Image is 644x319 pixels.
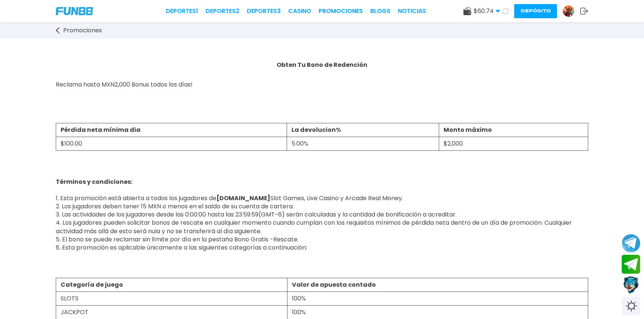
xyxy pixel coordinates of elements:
[288,7,311,16] a: CASINO
[398,7,426,16] a: NOTICIAS
[61,308,88,316] span: JACKPOT
[247,7,281,16] a: Deportes3
[514,4,557,18] button: Depósito
[56,7,93,15] img: Company Logo
[563,6,574,17] img: Avatar
[292,294,306,303] span: 100%
[56,80,193,97] span: Reclama hasta MXN2,000 Bonus todos los días!
[319,7,363,16] a: Promociones
[292,280,376,289] strong: Valor de apuesta contado
[444,139,463,148] span: $2,000
[56,169,572,252] span: 1. Esta promoción está abierta a todos los jugadores de Slot Games, Live Casino y Arcade Real Mon...
[56,26,109,35] a: Promociones
[206,7,239,16] a: Deportes2
[370,7,390,16] a: BLOGS
[474,7,500,16] span: $ 60.74
[622,297,640,315] div: Switch theme
[277,61,367,69] strong: Obten Tu Bono de Redención
[563,5,580,17] a: Avatar
[292,126,341,134] strong: La devolucion%
[292,139,308,148] span: 5.00%
[292,308,306,316] span: 100%
[63,26,102,35] span: Promociones
[216,194,270,202] strong: [DOMAIN_NAME]
[622,276,640,295] button: Contact customer service
[56,178,132,186] strong: Términos y condiciones:
[166,7,198,16] a: Deportes1
[61,139,82,148] span: $100.00
[444,126,492,134] strong: Monto máximo
[61,280,123,289] strong: Categoría de juego
[61,126,141,134] strong: Pérdida neta mínima dia
[61,294,78,303] span: SLOTS
[622,255,640,274] button: Join telegram
[622,234,640,253] button: Join telegram channel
